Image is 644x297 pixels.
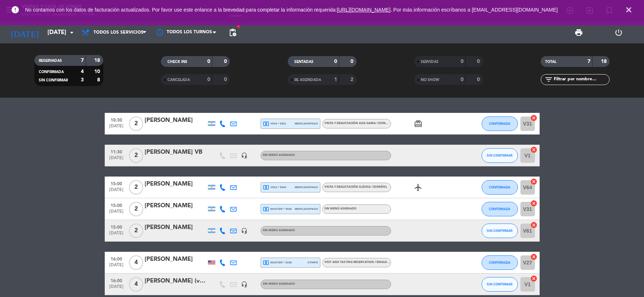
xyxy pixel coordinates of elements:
[107,147,125,156] span: 11:30
[145,276,206,286] div: [PERSON_NAME] (vistalba)
[477,77,481,82] strong: 0
[39,79,68,82] span: SIN CONFIRMAR
[94,58,101,63] strong: 18
[324,186,387,188] span: VISITA Y DEGUSTACIÓN CLÁSICA / ESPAÑOL
[263,206,292,212] span: master * 4546
[295,207,318,211] span: mercadopago
[334,59,337,64] strong: 0
[129,116,143,131] span: 2
[107,222,125,231] span: 15:00
[263,184,286,191] span: visa * 9543
[107,179,125,187] span: 15:00
[530,114,537,122] i: cancel
[107,115,125,124] span: 10:30
[145,255,206,264] div: [PERSON_NAME]
[530,221,537,229] i: cancel
[107,187,125,196] span: [DATE]
[482,277,518,292] button: SIN CONFIRMAR
[167,60,187,64] span: CHECK INS
[263,184,269,191] i: local_atm
[39,70,64,74] span: CONFIRMADA
[94,69,101,74] strong: 10
[241,228,248,234] i: headset_mic
[487,229,512,233] span: SIN CONFIRMAR
[94,30,144,35] span: Todos los servicios
[67,28,76,37] i: arrow_drop_down
[107,201,125,209] span: 15:00
[263,154,295,157] span: Sin menú asignado
[614,28,623,37] i: power_settings_new
[145,179,206,189] div: [PERSON_NAME]
[337,7,391,13] a: [URL][DOMAIN_NAME]
[487,153,512,157] span: SIN CONFIRMAR
[228,28,237,37] span: pending_actions
[224,77,228,82] strong: 0
[107,124,125,132] span: [DATE]
[129,148,143,163] span: 2
[334,77,337,82] strong: 1
[482,180,518,195] button: CONFIRMADA
[391,7,558,13] a: . Por más información escríbanos a [EMAIL_ADDRESS][DOMAIN_NAME]
[461,77,464,82] strong: 0
[421,60,439,64] span: SERVIDAS
[129,255,143,270] span: 4
[107,231,125,239] span: [DATE]
[5,25,44,41] i: [DATE]
[263,120,286,127] span: visa * 6321
[487,282,512,286] span: SIN CONFIRMAR
[530,253,537,260] i: cancel
[81,58,84,63] strong: 7
[263,259,269,266] i: local_atm
[145,116,206,125] div: [PERSON_NAME]
[624,5,633,14] i: close
[599,22,639,43] div: LOG OUT
[129,277,143,292] span: 4
[129,224,143,238] span: 2
[224,59,228,64] strong: 0
[107,254,125,263] span: 16:00
[294,60,313,64] span: SENTADAS
[477,59,481,64] strong: 0
[263,259,292,266] span: master * 3338
[107,276,125,284] span: 16:00
[350,77,355,82] strong: 2
[81,77,84,82] strong: 3
[482,255,518,270] button: CONFIRMADA
[263,229,295,232] span: Sin menú asignado
[308,260,318,265] span: stripe
[601,59,608,64] strong: 18
[530,200,537,207] i: cancel
[207,59,210,64] strong: 0
[129,202,143,216] span: 2
[553,76,609,84] input: Filtrar por nombre...
[530,146,537,153] i: cancel
[241,152,248,159] i: headset_mic
[324,207,357,210] span: Sin menú asignado
[530,178,537,185] i: cancel
[489,207,510,211] span: CONFIRMADA
[263,283,295,285] span: Sin menú asignado
[207,77,210,82] strong: 0
[482,116,518,131] button: CONFIRMADA
[414,119,423,128] i: card_giftcard
[414,183,423,192] i: airplanemode_active
[421,78,439,82] span: NO SHOW
[324,122,392,125] span: VISITA Y DEGUSTACIÓN ALTA GAMA / ESPAÑOL
[461,59,464,64] strong: 0
[167,78,190,82] span: CANCELADA
[241,281,248,288] i: headset_mic
[587,59,590,64] strong: 7
[482,202,518,216] button: CONFIRMADA
[489,122,510,126] span: CONFIRMADA
[350,59,355,64] strong: 0
[489,260,510,264] span: CONFIRMADA
[107,284,125,293] span: [DATE]
[482,148,518,163] button: SIN CONFIRMAR
[97,77,101,82] strong: 8
[574,28,583,37] span: print
[324,261,398,264] span: VISIT AND TASTING RESERVATION / ENGLISH
[295,121,318,126] span: mercadopago
[263,120,269,127] i: local_atm
[25,7,558,13] span: No contamos con los datos de facturación actualizados. Por favor use este enlance a la brevedad p...
[544,75,553,84] i: filter_list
